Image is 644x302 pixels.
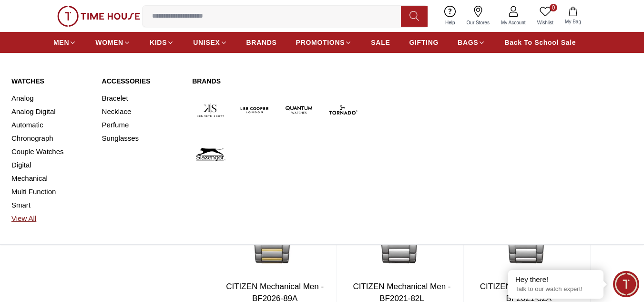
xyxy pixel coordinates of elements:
[559,5,587,27] button: My Bag
[246,38,277,47] span: BRANDS
[461,4,495,28] a: Our Stores
[504,38,576,47] span: Back To School Sale
[11,92,91,105] a: Analog
[102,132,181,145] a: Sunglasses
[193,38,220,47] span: UNISEX
[11,198,91,212] a: Smart
[193,34,227,51] a: UNISEX
[11,118,91,132] a: Automatic
[102,105,181,118] a: Necklace
[497,19,530,26] span: My Account
[515,285,596,293] p: Talk to our watch expert!
[150,34,174,51] a: KIDS
[296,38,345,47] span: PROMOTIONS
[11,185,91,198] a: Multi Function
[11,105,91,118] a: Analog Digital
[11,172,91,185] a: Mechanical
[246,34,277,51] a: BRANDS
[150,38,167,47] span: KIDS
[102,118,181,132] a: Perfume
[102,76,181,86] a: Accessories
[458,34,485,51] a: BAGS
[409,38,439,47] span: GIFTING
[11,76,91,86] a: Watches
[11,132,91,145] a: Chronograph
[11,145,91,158] a: Couple Watches
[463,19,493,26] span: Our Stores
[53,34,76,51] a: MEN
[550,4,557,11] span: 0
[371,34,390,51] a: SALE
[533,19,557,26] span: Wishlist
[613,271,639,297] div: Chat Widget
[192,136,229,173] img: Slazenger
[409,34,439,51] a: GIFTING
[458,38,478,47] span: BAGS
[192,92,229,128] img: Kenneth Scott
[561,18,585,25] span: My Bag
[441,19,459,26] span: Help
[192,76,361,86] a: Brands
[102,92,181,105] a: Bracelet
[11,158,91,172] a: Digital
[371,38,390,47] span: SALE
[95,38,123,47] span: WOMEN
[95,34,131,51] a: WOMEN
[236,92,273,128] img: Lee Cooper
[57,6,140,27] img: ...
[325,92,361,128] img: Tornado
[532,4,559,28] a: 0Wishlist
[53,38,69,47] span: MEN
[504,34,576,51] a: Back To School Sale
[281,92,317,128] img: Quantum
[11,212,91,225] a: View All
[515,275,596,284] div: Hey there!
[296,34,352,51] a: PROMOTIONS
[440,4,461,28] a: Help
